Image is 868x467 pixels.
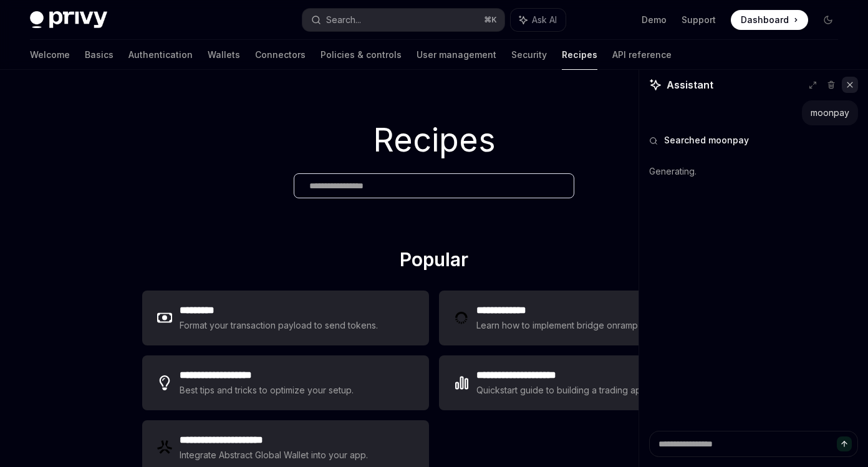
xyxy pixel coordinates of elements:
[208,40,240,70] a: Wallets
[128,40,193,70] a: Authentication
[667,77,713,92] span: Assistant
[612,40,672,70] a: API reference
[85,40,113,70] a: Basics
[180,383,355,398] div: Best tips and tricks to optimize your setup.
[562,40,597,70] a: Recipes
[642,14,667,26] a: Demo
[142,291,429,345] a: **** ****Format your transaction payload to send tokens.
[417,40,496,70] a: User management
[321,40,402,70] a: Policies & controls
[142,248,726,276] h2: Popular
[811,107,849,119] div: moonpay
[30,40,70,70] a: Welcome
[30,11,107,29] img: dark logo
[741,14,789,26] span: Dashboard
[682,14,716,26] a: Support
[180,318,379,333] div: Format your transaction payload to send tokens.
[326,12,361,27] div: Search...
[664,134,749,147] span: Searched moonpay
[255,40,306,70] a: Connectors
[649,155,858,188] div: Generating.
[731,10,808,30] a: Dashboard
[837,436,852,451] button: Send message
[532,14,557,26] span: Ask AI
[818,10,838,30] button: Toggle dark mode
[476,383,649,398] div: Quickstart guide to building a trading app.
[484,15,497,25] span: ⌘ K
[511,9,566,31] button: Ask AI
[302,9,504,31] button: Search...⌘K
[439,291,726,345] a: **** **** ***Learn how to implement bridge onramp functionality.
[180,448,369,463] div: Integrate Abstract Global Wallet into your app.
[511,40,547,70] a: Security
[649,134,858,147] button: Searched moonpay
[476,318,695,333] div: Learn how to implement bridge onramp functionality.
